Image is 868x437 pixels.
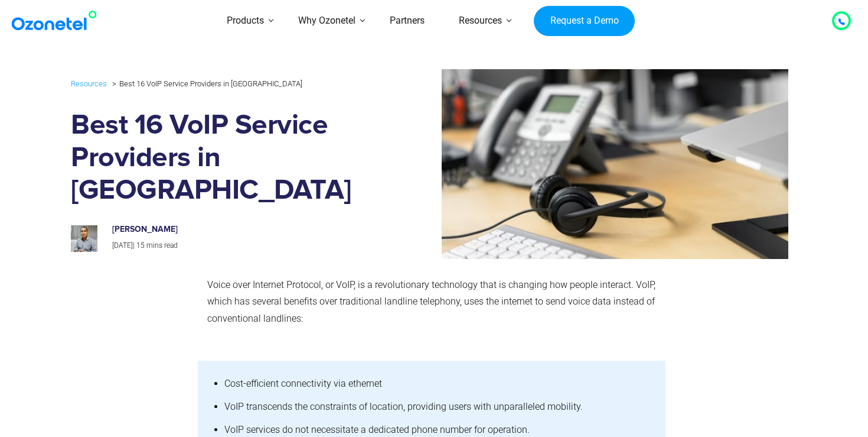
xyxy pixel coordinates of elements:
a: Resources [71,77,107,90]
p: | [112,239,361,253]
h6: [PERSON_NAME] [112,225,361,235]
span: VoIP transcends the constraints of location, providing users with unparalleled mobility. [224,401,583,412]
span: [DATE] [112,241,133,250]
span: VoIP services do not necessitate a dedicated phone number for operation. [224,424,530,435]
a: Request a Demo [534,6,635,37]
img: prashanth-kancherla_avatar-200x200.jpeg [71,225,97,252]
span: mins read [146,241,178,250]
li: Best 16 VoIP Service Providers in [GEOGRAPHIC_DATA] [109,76,302,91]
h1: Best 16 VoIP Service Providers in [GEOGRAPHIC_DATA] [71,109,374,207]
span: Voice over Internet Protocol, or VoIP, is a revolutionary technology that is changing how people ... [207,279,655,325]
span: 15 [136,241,145,250]
span: Cost-efficient connectivity via ethernet [224,378,382,389]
